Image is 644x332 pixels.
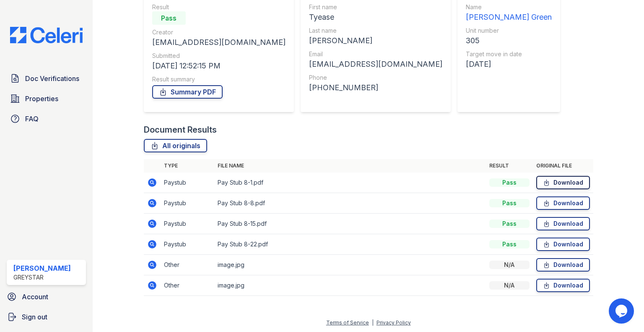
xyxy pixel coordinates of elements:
a: Summary PDF [152,85,223,99]
td: Paystub [161,193,214,214]
div: Pass [489,220,530,228]
span: FAQ [25,114,39,124]
a: FAQ [7,110,86,127]
th: File name [214,159,486,173]
div: Email [309,50,442,58]
div: [PHONE_NUMBER] [309,82,442,94]
div: [DATE] 12:52:15 PM [152,60,286,72]
img: CE_Logo_Blue-a8612792a0a2168367f1c8372b55b34899dd931a85d93a1a3d3e32e68fde9ad4.png [3,27,89,43]
span: Account [22,292,48,302]
td: Pay Stub 8-22.pdf [214,234,486,255]
a: Download [536,217,590,230]
div: Result summary [152,75,286,84]
th: Result [486,159,533,173]
td: Pay Stub 8-1.pdf [214,173,486,193]
td: Other [161,255,214,275]
a: Doc Verifications [7,70,86,87]
td: image.jpg [214,255,486,275]
div: Unit number [466,26,552,35]
a: Download [536,176,590,189]
div: [PERSON_NAME] [13,263,71,273]
div: Creator [152,28,286,37]
div: Pass [152,11,186,25]
div: Result [152,3,286,11]
div: Greystar [13,273,71,282]
div: | [372,319,374,326]
a: Download [536,258,590,272]
div: Pass [489,240,530,248]
a: All originals [144,139,207,152]
a: Sign out [3,308,89,325]
a: Properties [7,90,86,107]
a: Download [536,279,590,292]
a: Terms of Service [326,319,369,326]
div: Name [466,3,552,11]
div: Target move in date [466,50,552,58]
div: Pass [489,178,530,187]
td: Other [161,275,214,296]
div: Tyease [309,11,442,23]
span: Sign out [22,312,47,322]
div: Phone [309,73,442,82]
th: Type [161,159,214,173]
span: Properties [25,94,58,104]
td: Pay Stub 8-15.pdf [214,214,486,234]
div: Document Results [144,124,217,136]
td: Paystub [161,173,214,193]
iframe: chat widget [609,298,636,324]
th: Original file [533,159,593,173]
div: Last name [309,26,442,35]
div: [DATE] [466,58,552,70]
a: Download [536,196,590,210]
a: Name [PERSON_NAME] Green [466,3,552,23]
div: First name [309,3,442,11]
div: [EMAIL_ADDRESS][DOMAIN_NAME] [152,37,286,48]
div: Submitted [152,52,286,60]
a: Privacy Policy [377,319,411,326]
div: N/A [489,281,530,290]
a: Account [3,288,89,305]
div: N/A [489,261,530,269]
div: 305 [466,35,552,47]
td: image.jpg [214,275,486,296]
td: Paystub [161,234,214,255]
div: [EMAIL_ADDRESS][DOMAIN_NAME] [309,58,442,70]
td: Pay Stub 8-8.pdf [214,193,486,214]
div: [PERSON_NAME] [309,35,442,47]
span: Doc Verifications [25,73,79,84]
div: [PERSON_NAME] Green [466,11,552,23]
td: Paystub [161,214,214,234]
div: Pass [489,199,530,207]
a: Download [536,238,590,251]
